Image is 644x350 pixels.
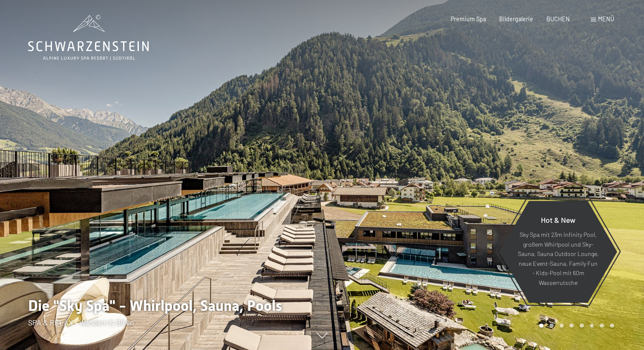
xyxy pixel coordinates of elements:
[451,15,486,23] a: Premium Spa
[598,15,614,23] span: Menü
[610,324,614,328] div: Carousel Page 8
[539,324,543,328] div: Carousel Page 1 (Current Slide)
[536,324,614,328] div: Carousel Pagination
[541,215,575,225] span: Hot & New
[580,324,584,328] div: Carousel Page 5
[499,200,618,303] a: Hot & New Sky Spa mit 23m Infinity Pool, großem Whirlpool und Sky-Sauna, Sauna Outdoor Lounge, ne...
[499,15,533,23] a: Bildergalerie
[569,324,574,328] div: Carousel Page 4
[517,230,599,288] p: Sky Spa mit 23m Infinity Pool, großem Whirlpool und Sky-Sauna, Sauna Outdoor Lounge, neue Event-S...
[546,15,570,23] a: BUCHEN
[600,324,604,328] div: Carousel Page 7
[590,324,594,328] div: Carousel Page 6
[549,324,554,328] div: Carousel Page 2
[560,324,564,328] div: Carousel Page 3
